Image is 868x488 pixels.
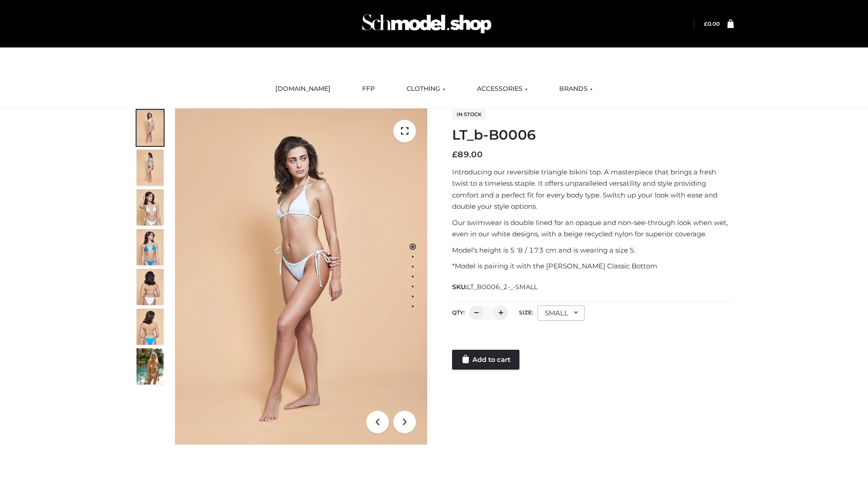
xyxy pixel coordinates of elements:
[400,79,452,99] a: CLOTHING
[452,350,519,370] a: Add to cart
[137,189,164,225] img: ArielClassicBikiniTop_CloudNine_AzureSky_OW114ECO_3-scaled.jpg
[452,166,734,212] p: Introducing our reversible triangle bikini top. A masterpiece that brings a fresh twist to a time...
[137,229,164,265] img: ArielClassicBikiniTop_CloudNine_AzureSky_OW114ECO_4-scaled.jpg
[355,79,382,99] a: FFP
[452,150,483,160] bdi: 89.00
[175,108,427,445] img: ArielClassicBikiniTop_CloudNine_AzureSky_OW114ECO_1
[137,110,164,146] img: ArielClassicBikiniTop_CloudNine_AzureSky_OW114ECO_1-scaled.jpg
[452,217,734,240] p: Our swimwear is double lined for an opaque and non-see-through look when wet, even in our white d...
[519,309,533,316] label: Size:
[704,20,708,27] span: £
[452,244,734,256] p: Model’s height is 5 ‘8 / 173 cm and is wearing a size S.
[269,79,337,99] a: [DOMAIN_NAME]
[137,348,164,385] img: Arieltop_CloudNine_AzureSky2.jpg
[452,309,465,316] label: QTY:
[359,6,495,42] img: Schmodel Admin 964
[137,309,164,345] img: ArielClassicBikiniTop_CloudNine_AzureSky_OW114ECO_8-scaled.jpg
[137,150,164,186] img: ArielClassicBikiniTop_CloudNine_AzureSky_OW114ECO_2-scaled.jpg
[137,269,164,305] img: ArielClassicBikiniTop_CloudNine_AzureSky_OW114ECO_7-scaled.jpg
[452,150,458,160] span: £
[452,127,734,143] h1: LT_b-B0006
[467,283,538,291] span: LT_B0006_2-_-SMALL
[452,109,486,120] span: In stock
[452,260,734,272] p: *Model is pairing it with the [PERSON_NAME] Classic Bottom
[538,305,585,321] div: SMALL
[452,282,538,292] span: SKU:
[470,79,534,99] a: ACCESSORIES
[552,79,599,99] a: BRANDS
[704,20,720,27] bdi: 0.00
[704,20,720,27] a: £0.00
